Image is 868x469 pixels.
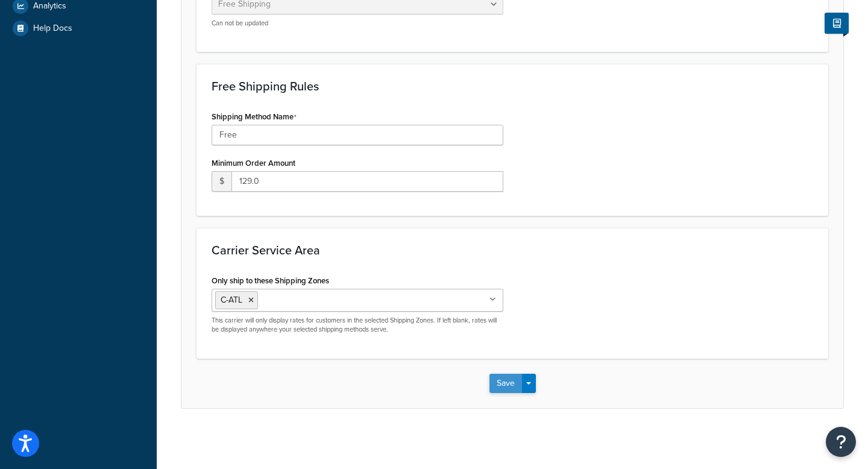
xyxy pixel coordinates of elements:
[212,244,813,257] h3: Carrier Service Area
[212,80,813,93] h3: Free Shipping Rules
[212,316,503,335] p: This carrier will only display rates for customers in the selected Shipping Zones. If left blank,...
[212,19,503,28] p: Can not be updated
[212,276,329,285] label: Only ship to these Shipping Zones
[9,17,148,39] a: Help Docs
[212,171,231,192] span: $
[489,374,522,393] button: Save
[221,294,242,306] span: C-ATL
[826,427,856,457] button: Open Resource Center
[33,24,72,34] span: Help Docs
[212,159,295,168] label: Minimum Order Amount
[212,112,297,122] label: Shipping Method Name
[825,13,849,34] button: Show Help Docs
[33,1,66,11] span: Analytics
